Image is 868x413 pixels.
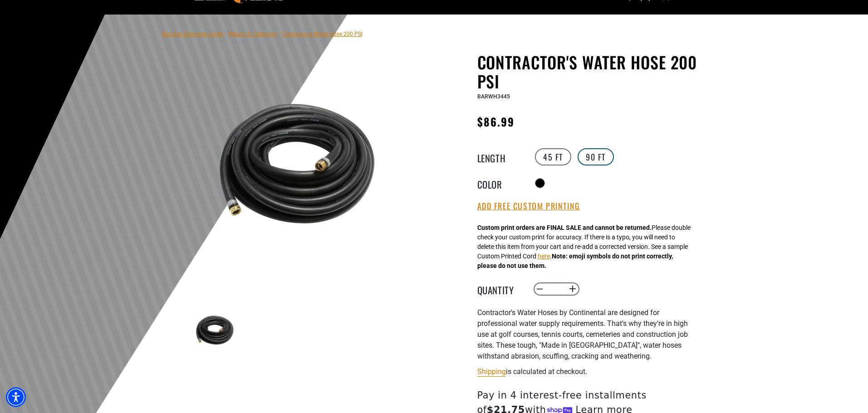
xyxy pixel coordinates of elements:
strong: Custom print orders are FINAL SALE and cannot be returned. [477,224,652,231]
button: here [538,252,550,261]
span: BARWH3445 [477,93,510,100]
span: › [279,31,280,37]
label: 90 FT [578,148,614,165]
a: Return to Collection [229,31,277,37]
h1: Contractor's Water Hose 200 PSI [477,53,700,91]
div: is calculated at checkout. [477,365,700,378]
span: › [225,31,227,37]
label: 45 FT [535,148,571,165]
div: Accessibility Menu [6,387,26,407]
div: Please double check your custom print for accuracy. If there is a typo, you will need to delete t... [477,223,691,271]
label: Quantity [477,283,523,295]
legend: Length [477,151,523,163]
p: Contractor's Water Hoses by Continental are designed for professional water supply requirements. ... [477,307,700,362]
nav: breadcrumbs [162,28,363,39]
strong: Note: emoji symbols do not print correctly, please do not use them. [477,253,673,269]
a: Shipping [477,367,506,376]
button: Add Free Custom Printing [477,201,580,211]
img: black [189,54,407,273]
span: $86.99 [477,113,515,130]
span: Contractor's Water Hose 200 PSI [282,31,363,37]
a: Bad Ass Extension Cords [162,31,223,37]
img: black [189,304,241,356]
legend: Color [477,177,523,189]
